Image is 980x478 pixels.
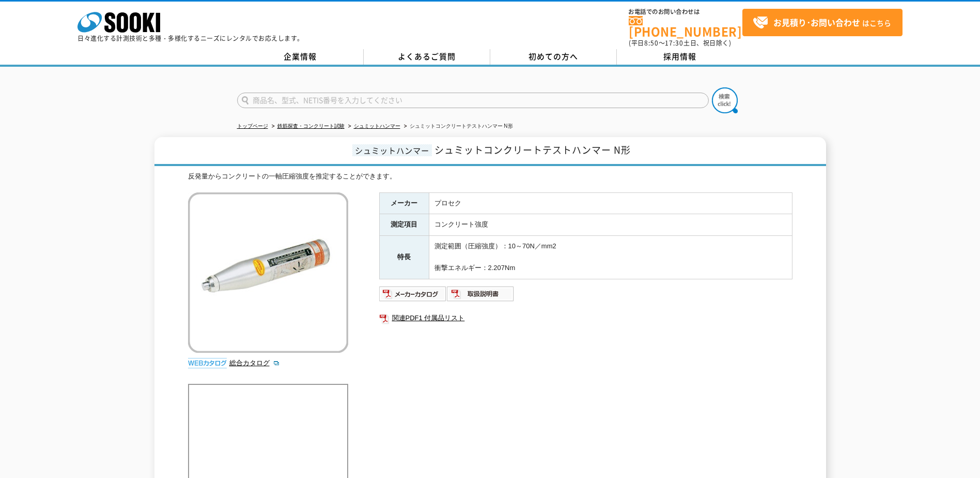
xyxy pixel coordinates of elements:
span: 8:50 [644,38,659,48]
span: 17:30 [665,38,683,48]
td: プロセク [429,192,792,214]
a: 取扱説明書 [447,292,515,300]
a: [PHONE_NUMBER] [629,16,742,37]
li: シュミットコンクリートテストハンマー N形 [402,121,513,132]
a: 企業情報 [237,49,364,65]
span: (平日 ～ 土日、祝日除く) [629,38,731,48]
a: メーカーカタログ [379,292,447,300]
td: コンクリート強度 [429,214,792,236]
span: シュミットハンマー [352,144,432,156]
img: メーカーカタログ [379,286,447,302]
a: 採用情報 [617,49,743,65]
img: btn_search.png [712,87,738,113]
span: はこちら [753,15,891,31]
span: お電話でのお問い合わせは [629,9,742,15]
input: 商品名、型式、NETIS番号を入力してください [237,93,709,108]
td: 測定範囲（圧縮強度）：10～70N／mm2 衝撃エネルギー：2.207Nm [429,236,792,279]
a: 鉄筋探査・コンクリート試験 [277,123,345,129]
div: 反発量からコンクリートの一軸圧縮強度を推定することができます。 [188,171,792,182]
a: 初めての方へ [490,49,617,65]
a: トップページ [237,123,268,129]
a: よくあるご質問 [364,49,490,65]
a: 総合カタログ [229,359,280,367]
a: お見積り･お問い合わせはこちら [742,9,903,36]
th: 測定項目 [379,214,429,236]
a: 関連PDF1 付属品リスト [379,311,792,325]
th: メーカー [379,192,429,214]
a: シュミットハンマー [354,123,400,129]
img: シュミットコンクリートテストハンマー N形 [188,192,348,353]
span: シュミットコンクリートテストハンマー N形 [434,143,631,157]
p: 日々進化する計測技術と多種・多様化するニーズにレンタルでお応えします。 [77,35,304,41]
img: 取扱説明書 [447,286,515,302]
strong: お見積り･お問い合わせ [773,16,860,28]
span: 初めての方へ [528,51,578,62]
th: 特長 [379,236,429,279]
img: webカタログ [188,358,227,368]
